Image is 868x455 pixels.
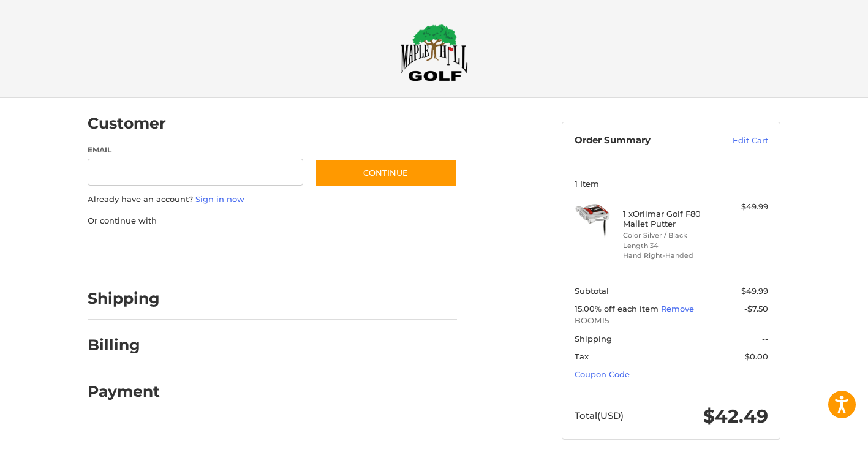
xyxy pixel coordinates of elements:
span: -$7.50 [744,304,768,314]
h2: Billing [88,336,159,355]
iframe: PayPal-paypal [84,239,176,261]
iframe: PayPal-paylater [187,239,279,261]
div: $49.99 [720,201,768,213]
h4: 1 x Orlimar Golf F80 Mallet Putter [623,209,717,229]
li: Color Silver / Black [623,230,717,241]
a: Remove [661,304,694,314]
p: Or continue with [88,215,457,227]
p: Already have an account? [88,194,457,206]
span: -- [762,334,768,344]
h2: Shipping [88,289,160,308]
span: Subtotal [575,286,609,296]
label: Email [88,145,303,156]
h2: Payment [88,382,160,401]
h3: Order Summary [575,135,706,147]
span: Total (USD) [575,410,624,421]
a: Coupon Code [575,369,630,379]
span: $49.99 [741,286,768,296]
h3: 1 Item [575,179,768,189]
li: Length 34 [623,241,717,251]
span: $0.00 [745,352,768,361]
iframe: PayPal-venmo [292,239,383,261]
span: Shipping [575,334,612,344]
iframe: Google Customer Reviews [767,422,868,455]
span: $42.49 [703,405,768,427]
span: BOOM15 [575,315,768,327]
img: Maple Hill Golf [401,24,468,81]
span: Tax [575,352,589,361]
h2: Customer [88,114,166,133]
span: 15.00% off each item [575,304,661,314]
a: Edit Cart [706,135,768,147]
button: Continue [315,159,457,187]
a: Sign in now [195,194,244,204]
li: Hand Right-Handed [623,250,717,261]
